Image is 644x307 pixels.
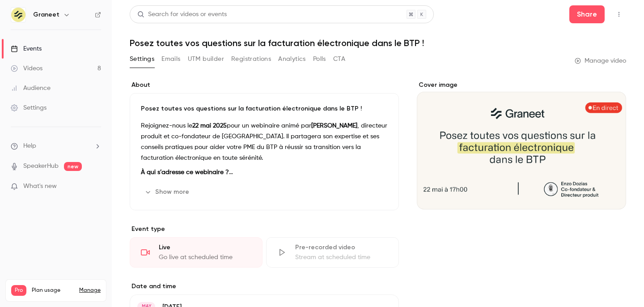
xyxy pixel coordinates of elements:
[23,182,57,191] span: What's new
[159,243,251,252] div: Live
[141,185,195,199] button: Show more
[130,237,263,268] div: LiveGo live at scheduled time
[11,141,101,151] li: help-dropdown-opener
[231,52,271,66] button: Registrations
[333,52,345,66] button: CTA
[313,52,326,66] button: Polls
[141,120,388,163] p: Rejoignez-nous le pour un webinaire animé par , directeur produit et co-fondateur de [GEOGRAPHIC_...
[23,162,59,171] a: SpeakerHub
[90,183,101,191] iframe: Noticeable Trigger
[11,44,42,53] div: Events
[11,285,26,296] span: Pro
[311,123,357,129] strong: [PERSON_NAME]
[33,10,59,19] h6: Graneet
[64,162,82,171] span: new
[23,141,36,151] span: Help
[141,104,388,113] p: Posez toutes vos questions sur la facturation électronique dans le BTP !
[575,56,626,65] a: Manage video
[192,123,227,129] strong: 22 mai 2025
[130,38,626,48] h1: Posez toutes vos questions sur la facturation électronique dans le BTP !
[137,10,227,19] div: Search for videos or events
[159,253,251,262] div: Go live at scheduled time
[11,84,51,93] div: Audience
[79,287,101,294] a: Manage
[417,81,626,209] section: Cover image
[11,64,42,73] div: Videos
[130,225,399,234] p: Event type
[278,52,306,66] button: Analytics
[32,287,74,294] span: Plan usage
[188,52,224,66] button: UTM builder
[266,237,399,268] div: Pre-recorded videoStream at scheduled time
[161,52,180,66] button: Emails
[141,169,233,175] strong: À qui s’adresse ce webinaire ?
[11,8,25,22] img: Graneet
[130,52,154,66] button: Settings
[130,282,399,291] label: Date and time
[295,243,388,252] div: Pre-recorded video
[130,81,399,90] label: About
[569,5,605,23] button: Share
[11,103,47,112] div: Settings
[417,81,626,90] label: Cover image
[295,253,388,262] div: Stream at scheduled time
